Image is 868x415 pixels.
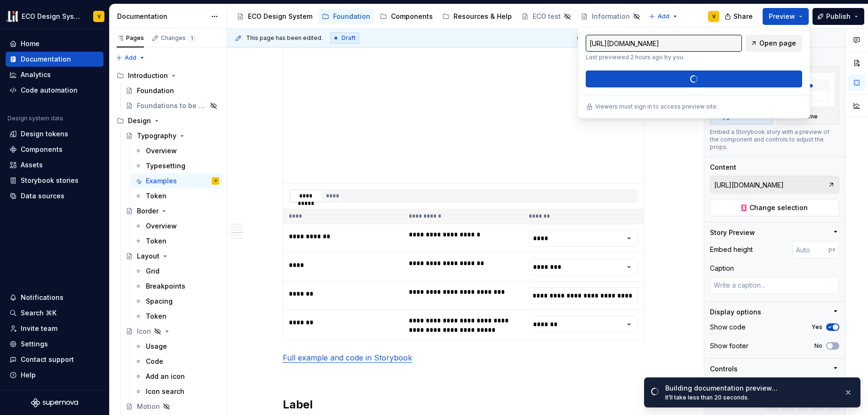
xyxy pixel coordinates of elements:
[137,251,159,261] div: Layout
[31,398,78,407] svg: Supernova Logo
[117,12,206,21] div: Documentation
[21,39,40,48] div: Home
[646,10,681,23] button: Add
[812,8,864,25] button: Publish
[21,293,64,302] div: Notifications
[6,157,104,172] a: Assets
[712,13,716,20] div: V
[6,126,104,141] a: Design tokens
[826,12,851,21] span: Publish
[137,131,176,141] div: Typography
[8,115,63,122] div: Design system data
[131,219,223,234] a: Overview
[577,9,644,24] a: Information
[131,279,223,294] a: Breakpoints
[21,191,64,201] div: Data sources
[665,384,836,393] div: Building documentation preview…
[146,387,184,396] div: Icon search
[137,327,151,336] div: Icon
[233,9,316,24] a: ECO Design System
[146,236,167,246] div: Token
[22,12,82,21] div: ECO Design System
[21,324,57,333] div: Invite team
[376,9,437,24] a: Components
[333,12,370,21] div: Foundation
[131,309,223,324] a: Token
[710,307,839,317] button: Display options
[658,13,669,20] span: Add
[146,191,167,201] div: Token
[710,245,753,254] div: Embed height
[113,113,223,128] div: Design
[720,8,759,25] button: Share
[146,221,177,231] div: Overview
[131,369,223,384] a: Add an icon
[6,67,104,82] a: Analytics
[146,266,159,276] div: Grid
[6,188,104,204] a: Data sources
[518,9,575,24] a: ECO test
[21,70,51,79] div: Analytics
[6,337,104,352] a: Settings
[595,103,718,110] p: Viewers must sign in to access preview site.
[122,128,223,143] a: Typography
[710,163,736,172] div: Content
[122,98,223,113] a: Foundations to be published
[131,294,223,309] a: Spacing
[6,352,104,367] button: Contact support
[131,188,223,204] a: Token
[233,7,644,26] div: Page tree
[131,143,223,158] a: Overview
[6,290,104,305] button: Notifications
[710,364,738,374] div: Controls
[131,339,223,354] a: Usage
[146,312,167,321] div: Token
[146,357,163,366] div: Code
[122,324,223,339] a: Icon
[131,234,223,249] a: Token
[6,368,104,383] button: Help
[21,55,71,64] div: Documentation
[146,146,177,156] div: Overview
[161,34,195,42] div: Changes
[6,83,104,98] a: Code automation
[342,34,356,42] span: Draft
[792,241,828,258] input: Auto
[246,34,323,42] span: This page has been edited.
[21,129,68,139] div: Design tokens
[710,322,746,332] div: Show code
[125,54,136,62] span: Add
[131,158,223,173] a: Typesetting
[137,206,159,216] div: Border
[146,161,185,171] div: Typesetting
[710,307,761,317] div: Display options
[117,34,144,42] div: Pages
[710,228,755,237] div: Story Preview
[113,51,148,64] button: Add
[710,228,839,237] button: Story Preview
[137,101,207,110] div: Foundations to be published
[128,116,151,125] div: Design
[137,86,174,95] div: Foundation
[131,264,223,279] a: Grid
[122,83,223,98] a: Foundation
[586,54,742,61] p: Last previewed 2 hours ago by you.
[248,12,312,21] div: ECO Design System
[113,68,223,83] div: Introduction
[6,52,104,67] a: Documentation
[6,321,104,336] a: Invite team
[746,35,802,52] a: Open page
[146,297,173,306] div: Spacing
[759,39,796,48] span: Open page
[6,305,104,321] button: Search ⌘K
[763,8,809,25] button: Preview
[710,199,839,216] button: Change selection
[122,249,223,264] a: Layout
[769,12,795,21] span: Preview
[710,264,734,273] div: Caption
[131,354,223,369] a: Code
[592,12,630,21] div: Information
[21,160,43,170] div: Assets
[533,12,561,21] div: ECO test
